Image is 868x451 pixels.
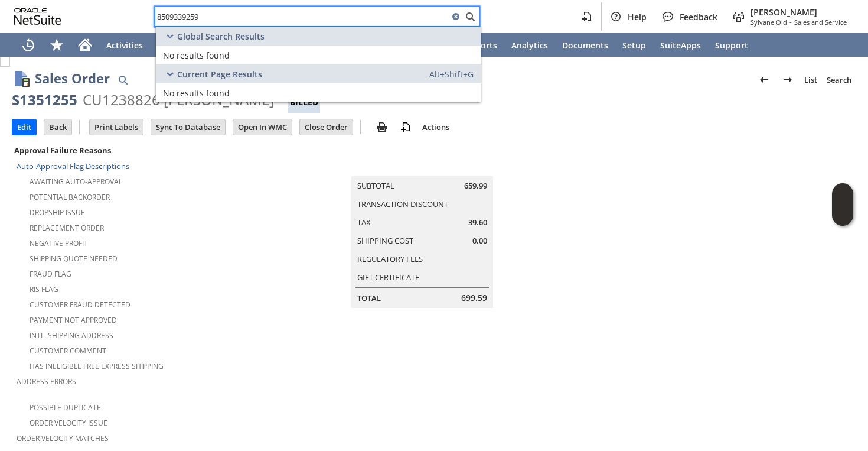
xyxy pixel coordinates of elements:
span: Setup [622,40,646,51]
a: Replacement Order [30,223,104,233]
a: Recent Records [14,33,43,57]
a: Auto-Approval Flag Descriptions [17,161,129,171]
span: Activities [106,40,143,51]
span: Alt+Shift+G [429,69,474,80]
a: Order Velocity Issue [30,418,107,428]
a: Payment not approved [30,315,117,325]
a: Dropship Issue [30,207,85,218]
span: Help [628,11,647,22]
a: Shipping Cost [357,235,413,246]
input: Search [155,9,449,24]
span: 39.60 [468,217,487,228]
caption: Summary [351,157,493,176]
a: Order Velocity Matches [17,433,109,443]
a: Address Errors [17,377,76,387]
a: Possible Duplicate [30,403,101,413]
a: Intl. Shipping Address [30,330,113,340]
a: Awaiting Auto-Approval [30,177,122,187]
a: Total [357,293,381,303]
a: Transaction Discount [357,199,448,209]
div: S1351255 [12,90,77,109]
a: Activities [99,33,150,57]
a: Support [708,33,755,57]
input: Print Labels [90,119,143,135]
span: Global Search Results [177,31,265,42]
span: Reports [465,40,497,51]
a: Negative Profit [30,238,88,248]
a: Fraud Flag [30,269,71,279]
a: Customer Comment [30,346,106,356]
a: Search [822,70,856,89]
img: Quick Find [116,73,130,87]
span: 699.59 [461,292,487,304]
iframe: Click here to launch Oracle Guided Learning Help Panel [832,183,853,226]
a: No results found [156,46,481,64]
input: Edit [12,119,36,135]
div: Billed [288,91,320,113]
a: Home [71,33,99,57]
span: Documents [562,40,608,51]
a: Potential Backorder [30,192,110,202]
a: Reports [458,33,504,57]
img: Previous [757,73,771,87]
a: Shipping Quote Needed [30,254,118,264]
a: Subtotal [357,180,394,191]
a: Tax [357,217,371,228]
a: Setup [615,33,653,57]
img: add-record.svg [399,120,413,134]
span: Analytics [511,40,548,51]
h1: Sales Order [35,69,110,88]
span: Sylvane Old [750,18,787,27]
span: - [789,18,792,27]
a: Actions [417,122,454,132]
span: Support [715,40,748,51]
span: Oracle Guided Learning Widget. To move around, please hold and drag [832,205,853,226]
span: 0.00 [472,235,487,246]
span: Current Page Results [177,69,262,80]
img: Next [781,73,795,87]
a: Analytics [504,33,555,57]
span: Sales and Service [794,18,847,27]
a: SuiteApps [653,33,708,57]
span: No results found [163,87,230,99]
img: print.svg [375,120,389,134]
a: RIS flag [30,284,58,294]
div: Shortcuts [43,33,71,57]
input: Back [44,119,71,135]
svg: Recent Records [21,38,35,52]
input: Close Order [300,119,353,135]
a: Documents [555,33,615,57]
div: CU1238826 [PERSON_NAME] [83,90,274,109]
a: List [800,70,822,89]
svg: Shortcuts [50,38,64,52]
a: No results found [156,83,481,102]
input: Sync To Database [151,119,225,135]
a: Gift Certificate [357,272,419,283]
a: Warehouse [150,33,210,57]
svg: logo [14,8,61,25]
span: 659.99 [464,180,487,192]
span: [PERSON_NAME] [750,7,847,18]
a: Has Ineligible Free Express Shipping [30,361,164,371]
a: Customer Fraud Detected [30,300,130,310]
span: SuiteApps [660,40,701,51]
svg: Home [78,38,92,52]
input: Open In WMC [233,119,292,135]
span: Feedback [680,11,717,22]
div: Approval Failure Reasons [12,142,280,158]
svg: Search [463,9,477,24]
a: Regulatory Fees [357,254,423,264]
